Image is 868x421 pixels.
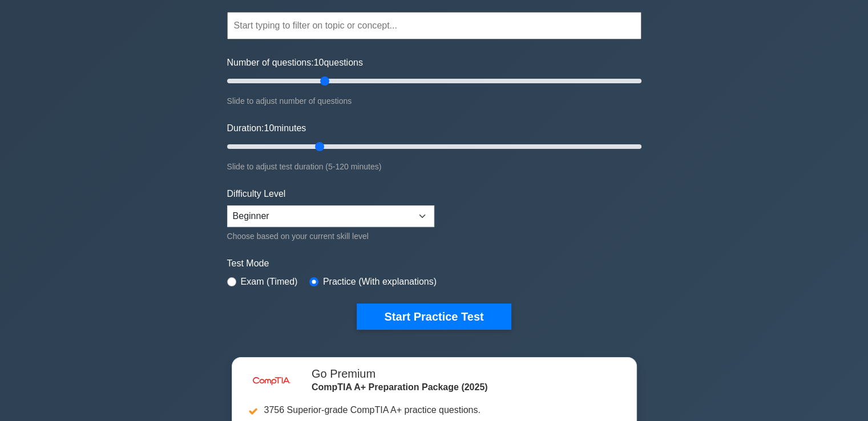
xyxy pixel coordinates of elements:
div: Slide to adjust test duration (5-120 minutes) [227,160,641,173]
span: 10 [314,58,324,67]
label: Practice (With explanations) [323,275,437,289]
label: Number of questions: questions [227,56,363,70]
button: Start Practice Test [357,303,511,330]
div: Slide to adjust number of questions [227,94,641,108]
label: Duration: minutes [227,122,306,135]
span: 10 [264,123,274,133]
label: Test Mode [227,257,641,270]
div: Choose based on your current skill level [227,229,434,243]
label: Exam (Timed) [241,275,298,289]
input: Start typing to filter on topic or concept... [227,12,641,39]
label: Difficulty Level [227,187,286,201]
